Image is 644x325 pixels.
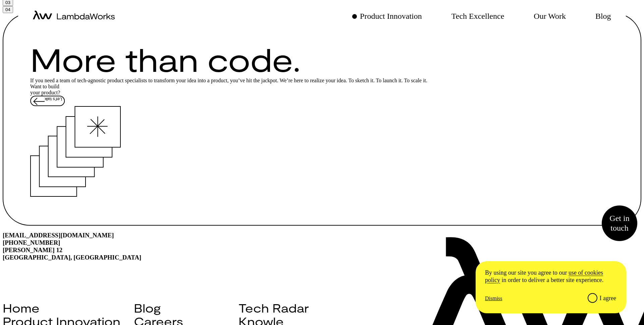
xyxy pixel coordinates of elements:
[3,232,641,261] h3: [EMAIL_ADDRESS][DOMAIN_NAME] [PHONE_NUMBER] [PERSON_NAME] 12 [GEOGRAPHIC_DATA], [GEOGRAPHIC_DATA]
[485,269,616,284] p: By using our site you agree to our in order to deliver a better site experience.
[33,10,115,22] a: home-icon
[360,11,422,21] p: Product Innovation
[526,11,566,21] a: Our Work
[485,295,502,301] p: Dismiss
[352,11,422,21] a: Product Innovation
[3,301,40,315] a: Home
[485,269,603,283] a: /cookie-and-privacy-policy
[30,96,65,106] button: Let's talk
[30,41,614,77] h2: More than code.
[451,11,504,21] p: Tech Excellence
[238,301,309,315] a: Tech Radar
[134,301,161,315] a: Blog
[534,11,566,21] p: Our Work
[600,295,616,302] div: I agree
[5,7,10,12] div: 04
[30,84,614,96] div: Want to build your product?
[45,97,62,102] span: Let's talk
[30,78,614,84] div: If you need a team of tech-agnostic product specialists to transform your idea into a product, yo...
[3,6,13,13] button: 04
[443,11,504,21] a: Tech Excellence
[587,11,611,21] a: Blog
[595,11,611,21] p: Blog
